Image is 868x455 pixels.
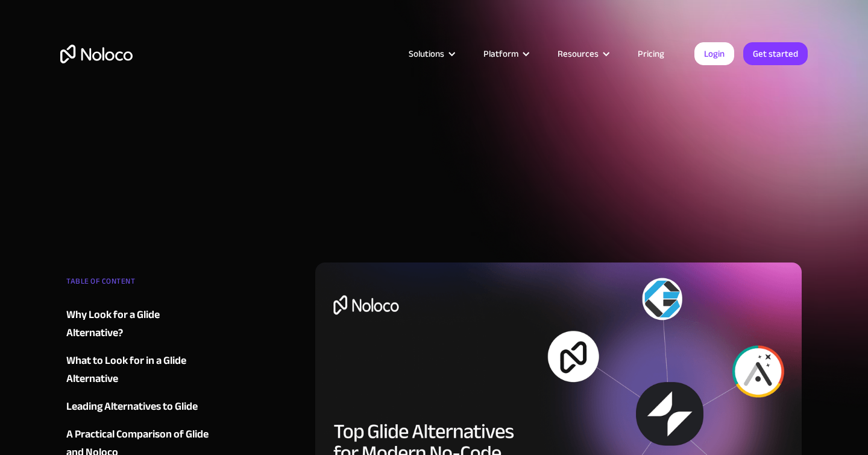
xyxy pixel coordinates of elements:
[394,46,468,62] div: Solutions
[66,352,212,388] a: What to Look for in a Glide Alternative
[743,42,808,65] a: Get started
[558,46,599,62] div: Resources
[623,46,679,62] a: Pricing
[409,46,444,62] div: Solutions
[66,398,212,416] a: Leading Alternatives to Glide
[60,45,133,63] a: home
[468,46,542,62] div: Platform
[66,306,212,342] a: Why Look for a Glide Alternative?
[483,46,518,62] div: Platform
[542,46,623,62] div: Resources
[694,42,734,65] a: Login
[66,272,212,296] div: TABLE OF CONTENT
[66,398,198,416] div: Leading Alternatives to Glide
